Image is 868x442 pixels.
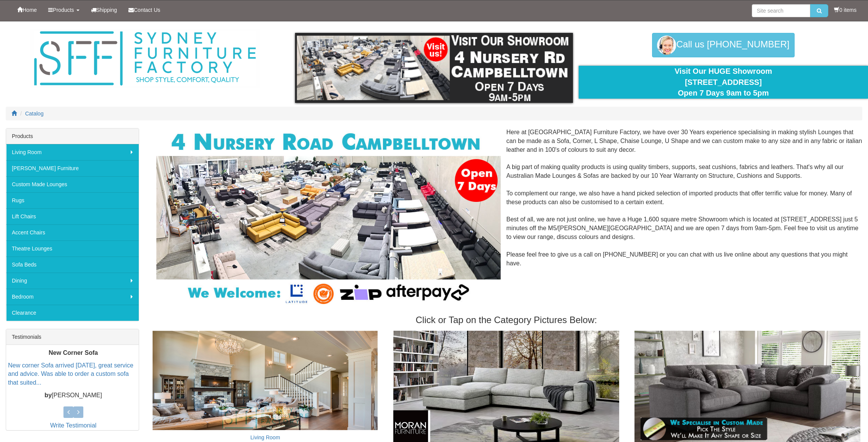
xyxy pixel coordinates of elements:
[25,110,44,117] a: Catalog
[23,7,37,13] span: Home
[134,7,160,13] span: Contact Us
[49,349,98,356] b: New Corner Sofa
[6,273,139,289] a: Dining
[6,176,139,192] a: Custom Made Lounges
[6,305,139,321] a: Clearance
[8,391,139,400] p: [PERSON_NAME]
[250,434,280,440] a: Living Room
[96,7,117,13] span: Shipping
[6,128,139,144] div: Products
[151,315,863,325] h3: Click or Tap on the Category Pictures Below:
[295,33,573,103] img: showroom.gif
[123,0,166,19] a: Contact Us
[752,4,810,17] input: Site search
[50,422,96,429] a: Write Testimonial
[53,7,74,13] span: Products
[151,128,863,276] div: Here at [GEOGRAPHIC_DATA] Furniture Factory, we have over 30 Years experience specialising in mak...
[6,160,139,176] a: [PERSON_NAME] Furniture
[153,331,378,430] img: Living Room
[6,144,139,160] a: Living Room
[11,0,42,19] a: Home
[6,192,139,208] a: Rugs
[834,6,857,14] li: 0 items
[6,224,139,240] a: Accent Chairs
[6,289,139,305] a: Bedroom
[6,257,139,273] a: Sofa Beds
[42,0,85,19] a: Products
[6,208,139,224] a: Lift Chairs
[8,362,133,386] a: New corner Sofa arrived [DATE], great service and advice. Was able to order a custom sofa that su...
[45,392,52,398] b: by
[85,0,123,19] a: Shipping
[156,128,501,307] img: Corner Modular Lounges
[584,66,862,99] div: Visit Our HUGE Showroom [STREET_ADDRESS] Open 7 Days 9am to 5pm
[6,329,139,345] div: Testimonials
[30,29,260,88] img: Sydney Furniture Factory
[6,240,139,257] a: Theatre Lounges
